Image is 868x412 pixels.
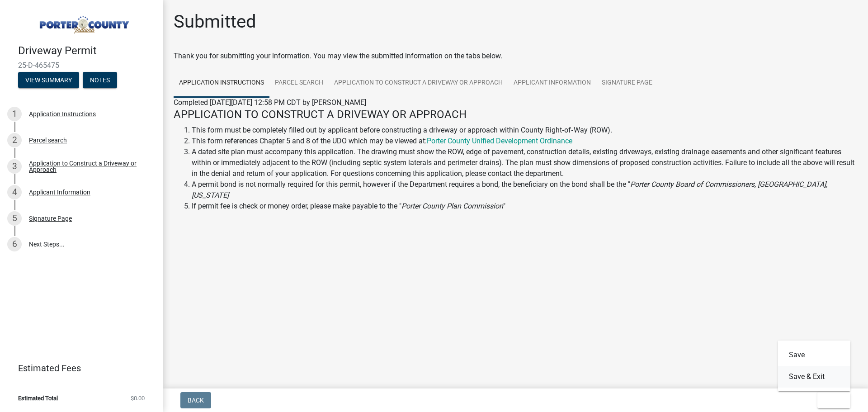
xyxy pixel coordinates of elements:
button: Save [778,344,850,366]
h4: APPLICATION TO CONSTRUCT A DRIVEWAY OR APPROACH [174,108,857,121]
li: If permit fee is check or money order, please make payable to the " " [192,201,857,212]
button: Back [180,392,211,408]
h4: Driveway Permit [18,44,156,57]
div: Signature Page [29,215,72,222]
div: Applicant Information [29,189,90,195]
div: Exit [778,341,850,391]
span: 25-D-465475 [18,61,145,70]
div: Application Instructions [29,111,96,117]
span: Completed [DATE][DATE] 12:58 PM CDT by [PERSON_NAME] [174,98,366,107]
span: Back [188,397,204,404]
wm-modal-confirm: Notes [83,77,117,84]
div: 2 [7,133,22,147]
div: 4 [7,185,22,199]
a: Porter County Unified Development Ordinance [427,137,572,145]
button: View Summary [18,72,79,88]
a: Signature Page [596,69,658,98]
div: Parcel search [29,137,67,143]
div: 5 [7,211,22,226]
a: Application Instructions [174,69,269,98]
i: Porter County Board of Commissioners, [GEOGRAPHIC_DATA], [US_STATE] [192,180,827,199]
a: Estimated Fees [7,359,148,377]
button: Notes [83,72,117,88]
span: Exit [825,397,838,404]
div: 6 [7,237,22,251]
h1: Submitted [174,11,256,33]
img: Porter County, Indiana [18,9,148,35]
li: A dated site plan must accompany this application. The drawing must show the ROW, edge of pavemen... [192,147,857,179]
a: Parcel search [269,69,329,98]
a: Applicant Information [508,69,596,98]
li: This form references Chapter 5 and 8 of the UDO which may be viewed at: [192,136,857,147]
span: Estimated Total [18,395,58,401]
div: Thank you for submitting your information. You may view the submitted information on the tabs below. [174,51,857,62]
wm-modal-confirm: Summary [18,77,79,84]
i: Porter County Plan Commission [401,202,503,210]
button: Exit [817,392,850,408]
div: 3 [7,159,22,174]
div: 1 [7,107,22,121]
span: $0.00 [131,395,145,401]
a: Application to Construct a Driveway or Approach [329,69,508,98]
button: Save & Exit [778,366,850,388]
li: A permit bond is not normally required for this permit, however if the Department requires a bond... [192,179,857,201]
li: This form must be completely filled out by applicant before constructing a driveway or approach w... [192,125,857,136]
div: Application to Construct a Driveway or Approach [29,160,148,173]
